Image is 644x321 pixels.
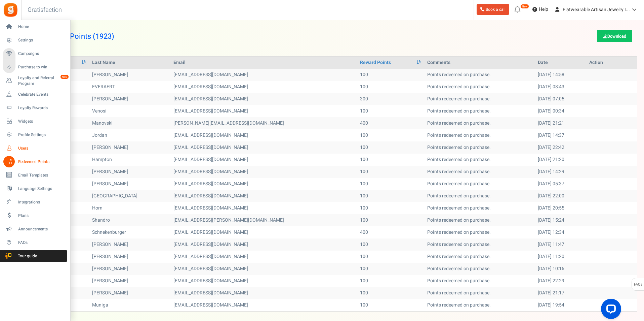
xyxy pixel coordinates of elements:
[89,154,171,166] td: Hampton
[597,30,632,42] a: Download
[18,159,65,165] span: Redeemed Points
[171,129,357,141] td: [EMAIL_ADDRESS][DOMAIN_NAME]
[425,190,535,202] td: Points redeemed on purchase.
[89,202,171,214] td: Horn
[535,57,587,69] th: Date
[357,93,424,105] td: 300
[3,48,67,60] a: Campaigns
[535,202,587,214] td: [DATE] 20:55
[477,4,509,15] a: Book a call
[18,132,65,138] span: Profile Settings
[18,146,65,151] span: Users
[171,190,357,202] td: [EMAIL_ADDRESS][DOMAIN_NAME]
[18,51,65,57] span: Campaigns
[357,154,424,166] td: 100
[3,196,67,208] a: Integrations
[171,69,357,81] td: [EMAIL_ADDRESS][DOMAIN_NAME]
[89,214,171,226] td: Shandro
[60,74,69,79] em: New
[425,238,535,251] td: Points redeemed on purchase.
[425,105,535,117] td: Points redeemed on purchase.
[535,275,587,287] td: [DATE] 22:29
[89,190,171,202] td: [GEOGRAPHIC_DATA]
[3,169,67,181] a: Email Templates
[535,105,587,117] td: [DATE] 00:34
[3,183,67,194] a: Language Settings
[89,226,171,238] td: Schnekenburger
[425,287,535,299] td: Points redeemed on purchase.
[425,154,535,166] td: Points redeemed on purchase.
[171,299,357,311] td: [EMAIL_ADDRESS][DOMAIN_NAME]
[3,237,67,248] a: FAQs
[18,213,65,219] span: Plans
[3,21,67,33] a: Home
[587,57,637,69] th: Action
[563,6,630,13] span: Flatwearable Artisan Jewelry I...
[357,129,424,141] td: 100
[535,226,587,238] td: [DATE] 12:34
[425,178,535,190] td: Points redeemed on purchase.
[425,166,535,178] td: Points redeemed on purchase.
[89,57,171,69] th: Last Name
[89,275,171,287] td: [PERSON_NAME]
[18,172,65,178] span: Email Templates
[3,156,67,167] a: Redeemed Points
[425,81,535,93] td: Points redeemed on purchase.
[357,214,424,226] td: 100
[425,214,535,226] td: Points redeemed on purchase.
[18,75,67,87] span: Loyalty and Referral Program
[18,119,65,124] span: Widgets
[89,105,171,117] td: Venosi
[89,263,171,275] td: [PERSON_NAME]
[535,287,587,299] td: [DATE] 21:17
[171,117,357,129] td: [PERSON_NAME][EMAIL_ADDRESS][DOMAIN_NAME]
[18,226,65,232] span: Announcements
[171,141,357,154] td: [EMAIL_ADDRESS][DOMAIN_NAME]
[537,6,548,13] span: Help
[357,238,424,251] td: 100
[18,105,65,111] span: Loyalty Rewards
[357,226,424,238] td: 400
[171,275,357,287] td: [EMAIL_ADDRESS][DOMAIN_NAME]
[357,178,424,190] td: 100
[3,35,67,46] a: Settings
[89,251,171,263] td: [PERSON_NAME]
[89,287,171,299] td: [PERSON_NAME]
[95,31,112,42] span: 1923
[3,253,50,259] span: Tour guide
[357,117,424,129] td: 400
[425,251,535,263] td: Points redeemed on purchase.
[357,105,424,117] td: 100
[18,199,65,205] span: Integrations
[357,81,424,93] td: 100
[89,129,171,141] td: Jordan
[3,89,67,100] a: Celebrate Events
[171,202,357,214] td: [EMAIL_ADDRESS][DOMAIN_NAME]
[89,299,171,311] td: Muniga
[520,4,529,9] em: New
[18,92,65,97] span: Celebrate Events
[171,214,357,226] td: [EMAIL_ADDRESS][PERSON_NAME][DOMAIN_NAME]
[171,287,357,299] td: [EMAIL_ADDRESS][DOMAIN_NAME]
[535,117,587,129] td: [DATE] 21:21
[535,238,587,251] td: [DATE] 11:47
[3,142,67,154] a: Users
[18,186,65,192] span: Language Settings
[3,116,67,127] a: Widgets
[171,81,357,93] td: [EMAIL_ADDRESS][DOMAIN_NAME]
[535,214,587,226] td: [DATE] 15:24
[357,166,424,178] td: 100
[89,238,171,251] td: [PERSON_NAME]
[535,154,587,166] td: [DATE] 21:20
[425,263,535,275] td: Points redeemed on purchase.
[357,275,424,287] td: 100
[171,57,357,69] th: Email
[171,251,357,263] td: [EMAIL_ADDRESS][DOMAIN_NAME]
[171,93,357,105] td: [EMAIL_ADDRESS][DOMAIN_NAME]
[535,178,587,190] td: [DATE] 05:37
[89,141,171,154] td: [PERSON_NAME]
[535,190,587,202] td: [DATE] 22:00
[20,3,69,17] h3: Gratisfaction
[535,93,587,105] td: [DATE] 07:05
